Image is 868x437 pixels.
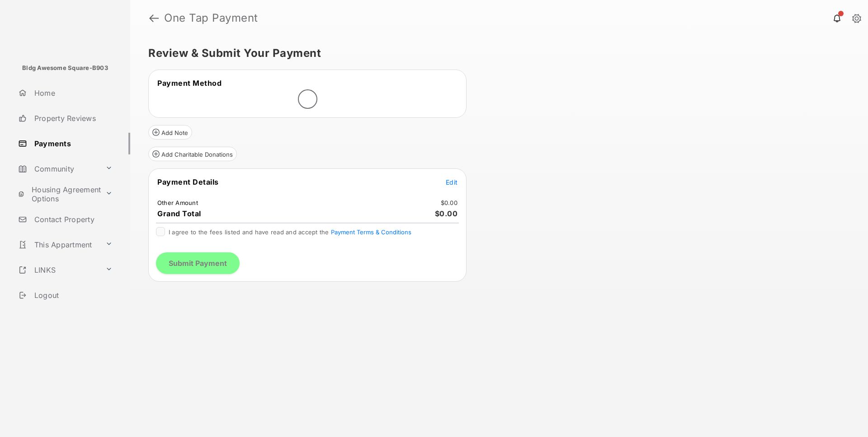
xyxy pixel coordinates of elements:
[164,13,258,23] strong: One Tap Payment
[14,107,130,129] a: Property Reviews
[148,125,192,139] button: Add Note
[148,48,843,59] h5: Review & Submit Your Payment
[14,158,102,180] a: Community
[157,209,201,218] span: Grand Total
[14,284,130,306] a: Logout
[331,228,411,236] button: I agree to the fees listed and have read and accept the
[446,177,458,186] button: Edit
[156,252,240,274] button: Submit Payment
[148,147,237,161] button: Add Charitable Donations
[440,199,458,207] td: $0.00
[169,228,411,236] span: I agree to the fees listed and have read and accept the
[14,234,102,256] a: This Appartment
[14,183,102,205] a: Housing Agreement Options
[446,178,458,186] span: Edit
[157,199,198,207] td: Other Amount
[157,79,222,88] span: Payment Method
[22,64,108,73] p: Bldg Awesome Square-B903
[435,209,458,218] span: $0.00
[14,133,130,154] a: Payments
[14,259,102,281] a: LINKS
[14,82,130,104] a: Home
[157,177,219,186] span: Payment Details
[14,209,130,230] a: Contact Property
